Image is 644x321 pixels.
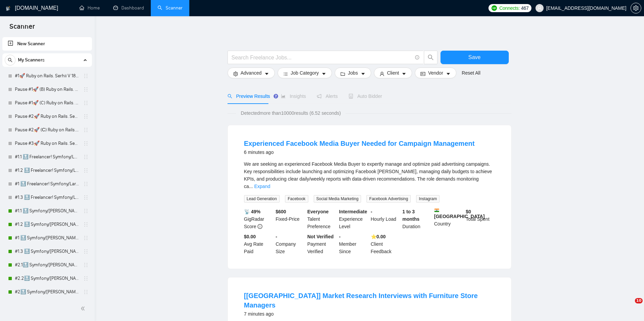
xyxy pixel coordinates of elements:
div: Tooltip anchor [273,93,279,99]
span: holder [83,181,89,187]
span: Instagram [416,195,439,203]
a: setting [630,5,641,11]
button: Save [440,51,509,64]
button: userClientcaret-down [374,68,412,78]
a: Pause #2🚀 (С) Ruby on Rails. Serhii V 18/03 [15,123,79,137]
div: Country [433,208,464,230]
span: bars [283,71,288,76]
a: #1 🔝 Freelancer! Symfony/Laravel [PERSON_NAME] 15/03 CoverLetter changed [15,177,79,191]
div: Experience Level [338,208,369,230]
a: #1🚀 Ruby on Rails. Serhii V 18/03 [15,69,79,83]
div: Hourly Load [369,208,401,230]
a: #1.1 🔝 Symfony/[PERSON_NAME] (Viktoriia) [15,204,79,218]
span: We are seeking an experienced Facebook Media Buyer to expertly manage and optimize paid advertisi... [244,161,492,189]
a: #1 🔝 Symfony/[PERSON_NAME] (Viktoriia) [15,231,79,245]
span: ... [249,184,253,189]
span: holder [83,208,89,214]
b: ⭐️ 0.00 [371,234,386,239]
span: Save [468,53,480,61]
div: Talent Preference [306,208,338,230]
span: Insights [281,93,306,99]
a: homeHome [79,5,100,11]
div: Duration [401,208,433,230]
a: Pause #1🚀 (B) Ruby on Rails. Serhii V 18/03 [15,83,79,96]
li: New Scanner [2,37,92,51]
span: user [380,71,384,76]
span: info-circle [415,55,420,60]
span: setting [233,71,238,76]
span: holder [83,276,89,281]
span: holder [83,235,89,241]
span: Vendor [428,69,443,77]
span: holder [83,100,89,106]
div: Total Spent [464,208,496,230]
div: Fixed-Price [274,208,306,230]
a: #2.1🔝 Symfony/[PERSON_NAME] 28/06 & 01/07 CoverLetter changed+10/07 P.S. added [15,258,79,272]
a: #1.2 🔝 Symfony/[PERSON_NAME] (Viktoriia) [15,218,79,231]
b: Everyone [307,209,329,214]
a: dashboardDashboard [113,5,144,11]
span: holder [83,154,89,160]
span: Job Category [291,69,319,77]
button: folderJobscaret-down [335,68,371,78]
b: [GEOGRAPHIC_DATA] [434,208,485,219]
b: $ 0 [466,209,471,214]
span: holder [83,249,89,254]
b: - [339,234,341,239]
a: Experienced Facebook Media Buyer Needed for Campaign Management [244,140,475,147]
div: 7 minutes ago [244,310,495,318]
button: settingAdvancedcaret-down [228,68,275,78]
div: GigRadar Score [243,208,275,230]
b: - [276,234,277,239]
span: 467 [521,4,528,12]
a: #1.3 🔝 Freelancer! Symfony/Laravel [PERSON_NAME] 15/03 CoverLetter changed [15,191,79,204]
div: Company Size [274,233,306,255]
span: 10 [635,298,643,303]
span: holder [83,127,89,133]
span: caret-down [321,71,326,76]
button: idcardVendorcaret-down [415,68,456,78]
span: Social Media Marketing [314,195,361,203]
a: Pause #1🚀 (C) Ruby on Rails. Serhii V 18/03 [15,96,79,110]
img: upwork-logo.png [492,5,497,11]
span: area-chart [281,94,286,99]
b: $0.00 [244,234,256,239]
button: search [424,51,437,64]
span: holder [83,87,89,92]
a: #1.3 🔝 Symfony/[PERSON_NAME] (Viktoriia) [15,245,79,258]
a: Expand [254,184,270,189]
div: Client Feedback [369,233,401,255]
span: Connects: [499,4,520,12]
b: $ 600 [276,209,286,214]
span: user [537,6,542,10]
span: double-left [80,305,87,312]
button: barsJob Categorycaret-down [278,68,332,78]
img: logo [6,3,10,14]
div: Member Since [338,233,369,255]
input: Search Freelance Jobs... [232,53,412,62]
span: idcard [421,71,425,76]
div: Avg Rate Paid [243,233,275,255]
span: My Scanners [18,53,45,67]
a: New Scanner [8,37,87,51]
span: caret-down [264,71,269,76]
div: Payment Verified [306,233,338,255]
span: caret-down [402,71,406,76]
span: Facebook [285,195,308,203]
button: search [5,55,16,65]
a: searchScanner [158,5,183,11]
span: holder [83,289,89,295]
div: We are seeking an experienced Facebook Media Buyer to expertly manage and optimize paid advertisi... [244,160,495,190]
span: Jobs [348,69,358,77]
span: setting [631,5,641,11]
span: caret-down [446,71,451,76]
span: holder [83,114,89,119]
button: setting [630,3,641,14]
span: Lead Generation [244,195,280,203]
div: 6 minutes ago [244,148,475,156]
span: robot [349,94,353,99]
img: 🇮🇳 [434,208,439,213]
span: Detected more than 10000 results (6.52 seconds) [236,109,345,117]
a: #1.2 🔝 Freelancer! Symfony/Laravel [PERSON_NAME] 15/03 CoverLetter changed [15,164,79,177]
span: Alerts [317,93,338,99]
